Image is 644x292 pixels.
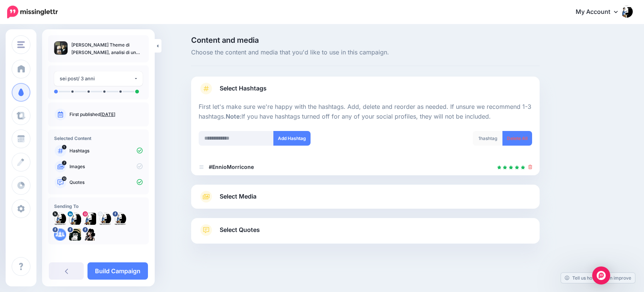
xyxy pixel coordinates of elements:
img: Missinglettr [7,6,58,18]
div: sei post/ 3 anni [60,74,134,83]
div: hashtag [473,131,503,146]
button: sei post/ 3 anni [54,71,143,86]
b: Note: [226,113,241,120]
span: 7 [62,161,66,165]
div: Open Intercom Messenger [592,266,610,284]
p: Images [69,163,143,170]
a: [DATE] [100,111,115,117]
img: 5_2zSM9mMSk-bsa81112.png [54,229,66,241]
a: My Account [568,3,633,21]
span: Select Quotes [220,225,260,235]
span: Select Media [220,191,256,202]
span: 1 [478,135,480,141]
img: 64807065_1150739275111504_7951963907948544000_n-bsa102601.jpg [84,213,96,225]
a: Select Media [199,191,532,203]
span: Choose the content and media that you'd like to use in this campaign. [191,48,540,57]
div: Select Hashtags [199,102,532,175]
a: Delete All [502,131,532,146]
img: picture-bsa81111.png [114,213,126,225]
img: AOh14GiiPzDlo04bh4TWCuoNTZxJl-OwU8OYnMgtBtAPs96-c-61516.png [99,213,111,225]
p: First let's make sure we're happy with the hashtags. Add, delete and reorder as needed. If unsure... [199,102,532,122]
a: Select Hashtags [199,83,532,102]
a: Tell us how we can improve [561,273,635,283]
span: Select Hashtags [220,83,267,93]
img: menu.png [17,41,25,48]
p: Quotes [69,179,143,186]
span: 10 [62,176,66,181]
button: Add Hashtag [273,131,311,146]
a: Select Quotes [199,224,532,244]
img: picture-bsa81113.png [69,229,81,241]
img: 1570549342741-45007.png [69,213,81,225]
p: First published [69,111,143,118]
b: #EnnioMorricone [209,164,254,170]
img: HttGZ6uy-27053.png [54,213,66,225]
span: 1 [62,145,66,149]
h4: Sending To [54,203,143,209]
h4: Selected Content [54,135,143,141]
span: Content and media [191,36,540,44]
img: 411e646022c7b05dd016e18d03fcc5bf_thumb.jpg [54,41,68,55]
img: 89851976_516648795922585_4336184366267891712_n-bsa81116.png [84,229,96,241]
p: [PERSON_NAME] Theme di [PERSON_NAME], analisi di un capolavoro [71,41,143,56]
p: Hashtags [69,148,143,154]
